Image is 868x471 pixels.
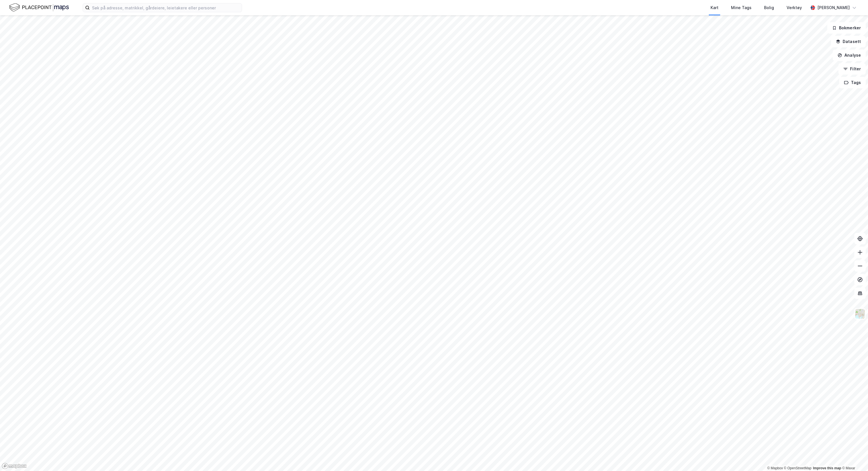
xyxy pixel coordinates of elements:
[827,22,866,34] button: Bokmerker
[731,4,752,11] div: Mine Tags
[833,50,866,61] button: Analyse
[787,4,802,11] div: Verktøy
[840,444,868,471] div: Kontrollprogram for chat
[767,466,783,470] a: Mapbox
[90,3,242,12] input: Søk på adresse, matrikkel, gårdeiere, leietakere eller personer
[2,463,27,469] a: Mapbox homepage
[855,308,865,319] img: Z
[9,3,69,13] img: logo.f888ab2527a4732fd821a326f86c7f29.svg
[840,444,868,471] iframe: Chat Widget
[711,4,718,11] div: Kart
[838,63,866,75] button: Filter
[784,466,812,470] a: OpenStreetMap
[813,466,841,470] a: Improve this map
[831,36,866,47] button: Datasett
[817,4,850,11] div: [PERSON_NAME]
[839,77,866,88] button: Tags
[764,4,774,11] div: Bolig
